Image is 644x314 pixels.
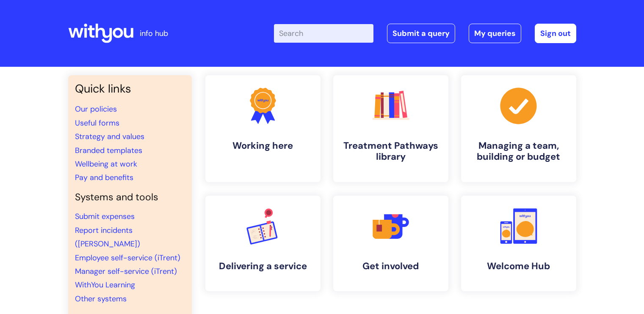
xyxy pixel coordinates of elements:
a: Other systems [75,294,127,304]
a: Pay and benefits [75,172,133,183]
a: Welcome Hub [461,196,576,291]
a: Branded templates [75,145,142,156]
a: Submit a query [387,24,455,43]
a: Report incidents ([PERSON_NAME]) [75,225,140,249]
h4: Get involved [340,261,442,272]
h4: Delivering a service [212,261,314,272]
a: Treatment Pathways library [333,75,448,182]
a: Wellbeing at work [75,159,137,169]
a: Submit expenses [75,211,135,221]
a: Employee self-service (iTrent) [75,253,180,263]
h4: Systems and tools [75,191,185,203]
a: Sign out [535,24,576,43]
h3: Quick links [75,82,185,96]
a: My queries [469,24,521,43]
div: | - [274,24,576,43]
a: Working here [205,75,321,182]
a: WithYou Learning [75,280,135,290]
p: info hub [140,27,168,40]
h4: Managing a team, building or budget [468,140,569,163]
a: Our policies [75,104,117,114]
a: Manager self-service (iTrent) [75,266,177,276]
input: Search [274,24,373,43]
a: Managing a team, building or budget [461,75,576,182]
a: Strategy and values [75,131,144,142]
a: Useful forms [75,118,119,128]
h4: Working here [212,140,314,151]
h4: Welcome Hub [468,261,569,272]
a: Get involved [333,196,448,291]
h4: Treatment Pathways library [340,140,442,163]
a: Delivering a service [205,196,321,291]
